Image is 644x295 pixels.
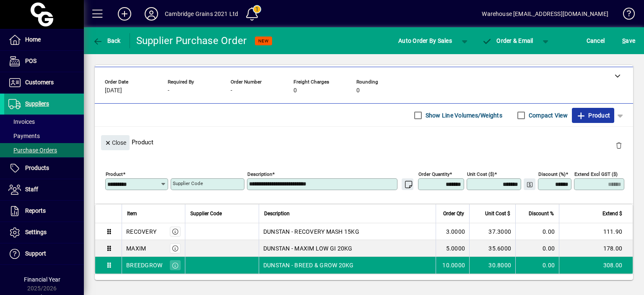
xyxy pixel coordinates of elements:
[24,276,60,283] span: Financial Year
[436,223,469,240] td: 3.0000
[126,227,156,236] div: RECOVERY
[105,87,122,94] span: [DATE]
[247,171,272,177] mat-label: Description
[609,135,629,155] button: Delete
[572,108,614,123] button: Product
[4,115,84,129] a: Invoices
[356,87,360,94] span: 0
[4,243,84,264] a: Support
[4,179,84,200] a: Staff
[126,261,162,269] div: BREEDGROW
[469,257,515,274] td: 30.8000
[168,87,169,94] span: -
[95,127,633,157] div: Product
[609,141,629,149] app-page-header-button: Delete
[4,143,84,157] a: Purchase Orders
[25,57,36,64] span: POS
[126,244,146,253] div: MAXIM
[584,33,607,48] button: Cancel
[264,209,290,218] span: Description
[617,2,634,29] a: Knowledge Base
[104,136,126,150] span: Close
[106,171,123,177] mat-label: Product
[529,209,554,218] span: Discount %
[165,7,238,21] div: Cambridge Grains 2021 Ltd
[25,36,41,43] span: Home
[190,209,222,218] span: Supplier Code
[258,38,269,44] span: NEW
[478,33,538,48] button: Order & Email
[25,207,46,214] span: Reports
[4,29,84,50] a: Home
[622,34,635,47] span: ave
[173,180,203,186] mat-label: Supplier Code
[424,111,502,120] label: Show Line Volumes/Weights
[4,129,84,143] a: Payments
[527,111,568,120] label: Compact View
[231,87,232,94] span: -
[622,37,626,44] span: S
[4,72,84,93] a: Customers
[25,229,47,235] span: Settings
[138,6,165,21] button: Profile
[101,135,130,150] button: Close
[8,133,40,139] span: Payments
[436,257,469,274] td: 10.0000
[263,227,359,236] span: DUNSTAN - RECOVERY MASH 15KG
[515,257,559,274] td: 0.00
[524,178,535,190] button: Change Price Levels
[515,240,559,257] td: 0.00
[4,201,84,222] a: Reports
[84,33,130,48] app-page-header-button: Back
[127,209,137,218] span: Item
[469,223,515,240] td: 37.3000
[515,223,559,240] td: 0.00
[8,118,35,125] span: Invoices
[467,171,494,177] mat-label: Unit Cost ($)
[538,171,566,177] mat-label: Discount (%)
[469,240,515,257] td: 35.6000
[111,6,138,21] button: Add
[4,51,84,72] a: POS
[293,87,297,94] span: 0
[436,240,469,257] td: 5.0000
[136,34,247,47] div: Supplier Purchase Order
[99,138,132,146] app-page-header-button: Close
[443,209,464,218] span: Order Qty
[25,186,38,193] span: Staff
[398,34,452,47] span: Auto Order By Sales
[4,158,84,179] a: Products
[263,244,353,253] span: DUNSTAN - MAXIM LOW GI 20KG
[25,100,49,107] span: Suppliers
[482,7,608,21] div: Warehouse [EMAIL_ADDRESS][DOMAIN_NAME]
[263,261,354,269] span: DUNSTAN - BREED & GROW 20KG
[574,171,618,177] mat-label: Extend excl GST ($)
[559,223,633,240] td: 111.90
[587,34,605,47] span: Cancel
[25,164,49,171] span: Products
[559,240,633,257] td: 178.00
[602,209,622,218] span: Extend $
[418,171,449,177] mat-label: Order Quantity
[4,222,84,243] a: Settings
[91,33,123,48] button: Back
[25,250,46,257] span: Support
[8,147,57,154] span: Purchase Orders
[25,79,54,86] span: Customers
[93,37,121,44] span: Back
[620,33,637,48] button: Save
[559,257,633,274] td: 308.00
[485,209,510,218] span: Unit Cost $
[394,33,456,48] button: Auto Order By Sales
[482,37,533,44] span: Order & Email
[576,109,610,122] span: Product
